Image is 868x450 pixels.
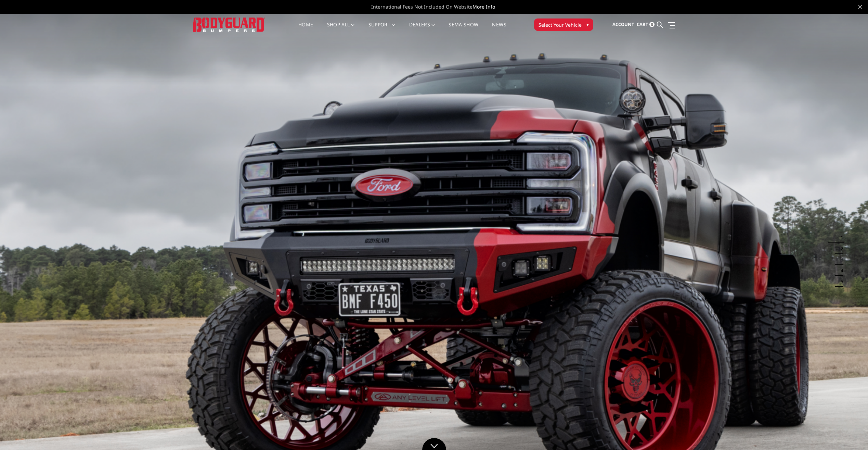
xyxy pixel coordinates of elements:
[539,21,582,28] span: Select Your Vehicle
[837,276,843,287] button: 5 of 5
[534,18,593,31] button: Select Your Vehicle
[637,21,648,27] span: Cart
[637,15,655,34] a: Cart 0
[368,22,396,36] a: Support
[612,15,634,34] a: Account
[422,438,446,450] a: Click to Down
[612,21,634,27] span: Account
[409,22,435,36] a: Dealers
[837,265,843,276] button: 4 of 5
[298,22,313,36] a: Home
[327,22,355,36] a: shop all
[837,254,843,265] button: 3 of 5
[586,21,589,28] span: ▾
[492,22,506,36] a: News
[472,3,495,10] a: More Info
[449,22,478,36] a: SEMA Show
[193,17,265,32] img: BODYGUARD BUMPERS
[649,22,655,27] span: 0
[837,243,843,254] button: 2 of 5
[837,232,843,243] button: 1 of 5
